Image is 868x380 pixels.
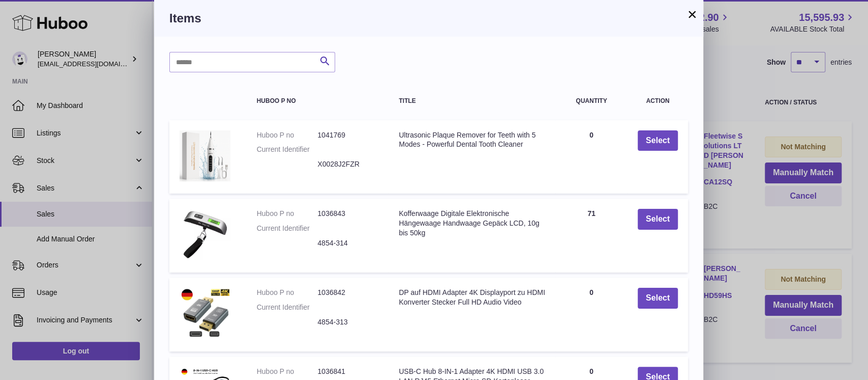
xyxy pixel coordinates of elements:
[638,130,678,151] button: Select
[257,303,318,312] dt: Current Identifier
[317,317,378,327] dd: 4854-313
[317,209,378,219] dd: 1036843
[179,130,230,181] img: Ultrasonic Plaque Remover for Teeth with 5 Modes - Powerful Dental Tooth Cleaner
[555,278,627,351] td: 0
[399,130,545,150] div: Ultrasonic Plaque Remover for Teeth with 5 Modes - Powerful Dental Tooth Cleaner
[257,209,318,219] dt: Huboo P no
[317,288,378,297] dd: 1036842
[257,367,318,376] dt: Huboo P no
[686,8,698,20] button: ×
[247,88,389,115] th: Huboo P no
[257,130,318,140] dt: Huboo P no
[257,224,318,233] dt: Current Identifier
[555,199,627,273] td: 71
[257,288,318,297] dt: Huboo P no
[317,367,378,376] dd: 1036841
[555,88,627,115] th: Quantity
[179,209,230,260] img: Kofferwaage Digitale Elektronische Hängewaage Handwaage Gepäck LCD, 10g bis 50kg
[317,159,378,169] dd: X0028J2FZR
[399,288,545,307] div: DP auf HDMI Adapter 4K Displayport zu HDMI Konverter Stecker Full HD Audio Video
[317,130,378,140] dd: 1041769
[317,238,378,248] dd: 4854-314
[638,209,678,230] button: Select
[627,88,688,115] th: Action
[638,288,678,309] button: Select
[399,209,545,238] div: Kofferwaage Digitale Elektronische Hängewaage Handwaage Gepäck LCD, 10g bis 50kg
[388,88,555,115] th: Title
[179,288,230,339] img: DP auf HDMI Adapter 4K Displayport zu HDMI Konverter Stecker Full HD Audio Video
[169,10,688,26] h3: Items
[555,120,627,194] td: 0
[257,145,318,154] dt: Current Identifier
